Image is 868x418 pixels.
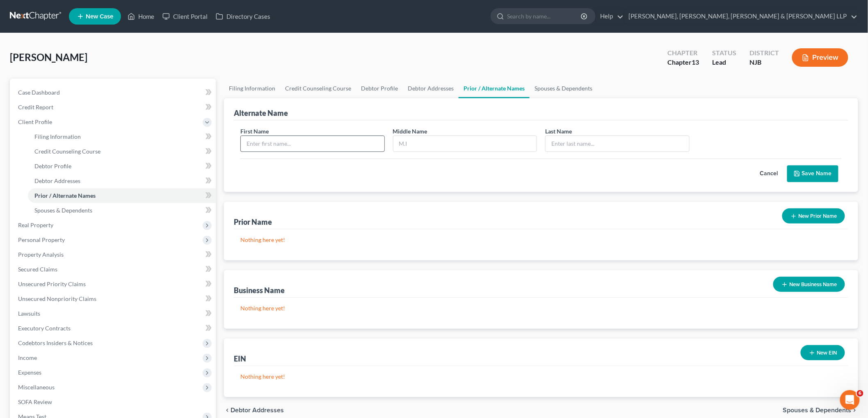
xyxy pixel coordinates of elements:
[240,373,842,381] p: Nothing here yet!
[624,9,858,24] a: [PERSON_NAME], [PERSON_NAME], [PERSON_NAME] & [PERSON_NAME] LLP
[692,58,699,66] span: 13
[18,295,96,302] span: Unsecured Nonpriority Claims
[34,192,96,199] span: Prior / Alternate Names
[403,79,459,98] a: Debtor Addresses
[459,79,530,98] a: Prior / Alternate Names
[11,395,216,409] a: SOFA Review
[11,262,216,277] a: Secured Claims
[18,104,53,111] span: Credit Report
[11,247,216,262] a: Property Analysis
[18,266,57,273] span: Secured Claims
[231,407,284,413] span: Debtor Addresses
[18,354,37,361] span: Income
[783,407,858,413] button: Spouses & Dependents chevron_right
[852,407,858,413] i: chevron_right
[18,398,52,405] span: SOFA Review
[34,177,80,184] span: Debtor Addresses
[712,48,736,58] div: Status
[18,236,65,243] span: Personal Property
[240,304,842,312] p: Nothing here yet!
[240,236,842,244] p: Nothing here yet!
[393,127,427,136] label: Middle Name
[783,407,852,413] span: Spouses & Dependents
[18,339,93,346] span: Codebtors Insiders & Notices
[224,407,284,413] button: chevron_left Debtor Addresses
[356,79,403,98] a: Debtor Profile
[234,108,288,118] div: Alternate Name
[546,136,689,151] input: Enter last name...
[28,203,216,218] a: Spouses & Dependents
[749,58,779,67] div: NJB
[86,14,113,20] span: New Case
[18,310,40,317] span: Lawsuits
[34,163,71,169] span: Debtor Profile
[158,9,212,24] a: Client Portal
[11,100,216,115] a: Credit Report
[773,277,845,292] button: New Business Name
[751,166,787,182] button: Cancel
[28,129,216,144] a: Filing Information
[234,354,246,364] div: EIN
[18,369,41,376] span: Expenses
[530,79,597,98] a: Spouses & Dependents
[18,118,52,125] span: Client Profile
[123,9,158,24] a: Home
[712,58,736,67] div: Lead
[18,89,60,96] span: Case Dashboard
[596,9,624,24] a: Help
[667,58,699,67] div: Chapter
[10,51,87,63] span: [PERSON_NAME]
[28,188,216,203] a: Prior / Alternate Names
[280,79,356,98] a: Credit Counseling Course
[224,407,231,413] i: chevron_left
[507,9,582,24] input: Search by name...
[18,280,86,287] span: Unsecured Priority Claims
[11,277,216,291] a: Unsecured Priority Claims
[11,291,216,306] a: Unsecured Nonpriority Claims
[545,128,572,135] span: Last Name
[212,9,274,24] a: Directory Cases
[18,221,53,228] span: Real Property
[34,148,101,155] span: Credit Counseling Course
[234,217,272,227] div: Prior Name
[34,207,92,214] span: Spouses & Dependents
[11,306,216,321] a: Lawsuits
[28,144,216,159] a: Credit Counseling Course
[18,325,71,332] span: Executory Contracts
[840,390,860,410] iframe: Intercom live chat
[34,133,81,140] span: Filing Information
[393,136,537,151] input: M.I
[18,384,55,391] span: Miscellaneous
[28,159,216,174] a: Debtor Profile
[787,165,838,183] button: Save Name
[240,127,269,136] label: First Name
[234,285,285,295] div: Business Name
[782,208,845,224] button: New Prior Name
[241,136,384,151] input: Enter first name...
[801,345,845,360] button: New EIN
[11,85,216,100] a: Case Dashboard
[667,48,699,58] div: Chapter
[11,321,216,336] a: Executory Contracts
[792,48,848,67] button: Preview
[28,174,216,188] a: Debtor Addresses
[224,79,280,98] a: Filing Information
[749,48,779,58] div: District
[18,251,64,258] span: Property Analysis
[857,390,863,397] span: 6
